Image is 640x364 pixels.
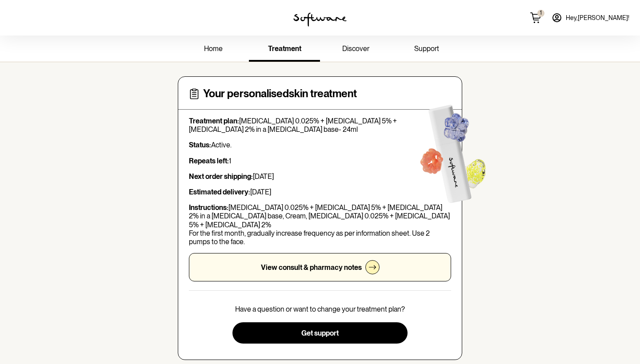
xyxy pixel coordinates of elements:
a: Hey,[PERSON_NAME]! [546,7,635,28]
strong: Next order shipping: [189,172,253,181]
p: View consult & pharmacy notes [261,263,362,272]
span: home [204,44,223,53]
strong: Estimated delivery: [189,188,250,196]
span: treatment [268,44,301,53]
a: home [178,37,249,62]
span: discover [342,44,369,53]
span: Get support [301,329,339,337]
a: support [391,37,462,62]
span: 1 [537,10,544,16]
h4: Your personalised skin treatment [203,87,357,100]
strong: Treatment plan: [189,117,239,125]
p: Active. [189,141,451,149]
a: treatment [249,37,320,62]
p: [MEDICAL_DATA] 0.025% + [MEDICAL_DATA] 5% + [MEDICAL_DATA] 2% in a [MEDICAL_DATA] base, Cream, [M... [189,203,451,246]
p: [MEDICAL_DATA] 0.025% + [MEDICAL_DATA] 5% + [MEDICAL_DATA] 2% in a [MEDICAL_DATA] base- 24ml [189,117,451,134]
strong: Repeats left: [189,157,229,165]
p: [DATE] [189,188,451,196]
p: [DATE] [189,172,451,181]
strong: Instructions: [189,203,228,212]
p: Have a question or want to change your treatment plan? [235,305,405,313]
img: Software treatment bottle [401,87,501,215]
span: Hey, [PERSON_NAME] ! [566,14,629,22]
button: Get support [232,322,407,344]
span: support [414,44,439,53]
a: discover [320,37,391,62]
p: 1 [189,157,451,165]
img: software logo [293,12,347,27]
strong: Status: [189,141,211,149]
